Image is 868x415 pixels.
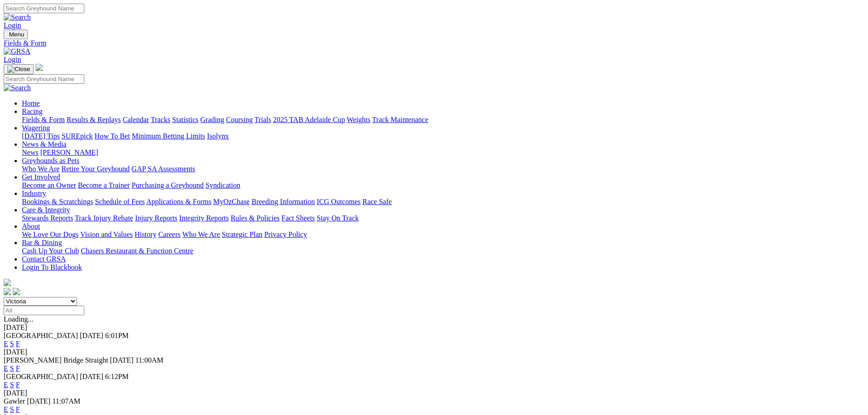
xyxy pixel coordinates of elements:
[4,39,864,47] a: Fields & Form
[22,157,79,164] a: Greyhounds as Pets
[4,279,11,286] img: logo-grsa-white.png
[205,181,240,189] a: Syndication
[40,149,98,156] a: [PERSON_NAME]
[10,381,14,389] a: S
[231,214,280,222] a: Rules & Policies
[134,231,156,238] a: History
[4,74,84,84] input: Search
[22,165,864,173] div: Greyhounds as Pets
[207,132,229,140] a: Isolynx
[52,397,81,405] span: 11:07AM
[132,132,205,140] a: Minimum Betting Limits
[16,340,20,348] a: F
[22,247,79,255] a: Cash Up Your Club
[22,132,60,140] a: [DATE] Tips
[16,364,20,372] a: F
[105,332,129,339] span: 6:01PM
[22,149,38,156] a: News
[22,190,46,197] a: Industry
[22,116,65,123] a: Fields & Form
[22,239,62,246] a: Bar & Dining
[95,132,130,140] a: How To Bet
[4,56,21,63] a: Login
[22,140,67,148] a: News & Media
[80,373,103,380] span: [DATE]
[222,231,262,238] a: Strategic Plan
[22,124,50,132] a: Wagering
[22,214,73,222] a: Stewards Reports
[158,231,180,238] a: Careers
[22,173,60,181] a: Get Involved
[4,364,8,372] a: E
[4,397,25,405] span: Gawler
[22,214,864,222] div: Care & Integrity
[22,231,78,238] a: We Love Our Dogs
[22,255,66,263] a: Contact GRSA
[62,165,130,173] a: Retire Your Greyhound
[282,214,315,222] a: Fact Sheets
[135,356,164,364] span: 11:00AM
[13,288,20,295] img: twitter.svg
[213,198,250,205] a: MyOzChase
[62,132,92,140] a: SUREpick
[95,198,144,205] a: Schedule of Fees
[22,165,60,173] a: Who We Are
[4,4,84,13] input: Search
[22,181,76,189] a: Become an Owner
[4,315,33,323] span: Loading...
[4,332,78,339] span: [GEOGRAPHIC_DATA]
[4,30,28,39] button: Toggle navigation
[200,116,224,123] a: Grading
[22,99,40,107] a: Home
[22,247,864,255] div: Bar & Dining
[264,231,307,238] a: Privacy Policy
[4,381,8,389] a: E
[132,181,204,189] a: Purchasing a Greyhound
[4,47,31,56] img: GRSA
[9,31,24,38] span: Menu
[75,214,133,222] a: Track Injury Rebate
[226,116,253,123] a: Coursing
[27,397,51,405] span: [DATE]
[151,116,170,123] a: Tracks
[22,263,82,271] a: Login To Blackbook
[4,21,21,29] a: Login
[110,356,134,364] span: [DATE]
[182,231,220,238] a: Who We Are
[4,288,11,295] img: facebook.svg
[22,181,864,190] div: Get Involved
[362,198,391,205] a: Race Safe
[252,198,315,205] a: Breeding Information
[22,149,864,157] div: News & Media
[78,181,130,189] a: Become a Trainer
[317,214,359,222] a: Stay On Track
[132,165,195,173] a: GAP SA Assessments
[4,389,864,397] div: [DATE]
[347,116,370,123] a: Weights
[22,206,70,214] a: Care & Integrity
[4,373,78,380] span: [GEOGRAPHIC_DATA]
[4,348,864,356] div: [DATE]
[4,340,8,348] a: E
[22,198,93,205] a: Bookings & Scratchings
[4,64,34,74] button: Toggle navigation
[4,13,31,21] img: Search
[7,66,30,73] img: Close
[254,116,271,123] a: Trials
[317,198,360,205] a: ICG Outcomes
[22,116,864,124] div: Racing
[135,214,177,222] a: Injury Reports
[105,373,129,380] span: 6:12PM
[273,116,345,123] a: 2025 TAB Adelaide Cup
[10,340,14,348] a: S
[22,198,864,206] div: Industry
[22,132,864,140] div: Wagering
[22,231,864,239] div: About
[80,231,133,238] a: Vision and Values
[179,214,229,222] a: Integrity Reports
[67,116,121,123] a: Results & Replays
[4,405,8,413] a: E
[10,364,14,372] a: S
[172,116,199,123] a: Statistics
